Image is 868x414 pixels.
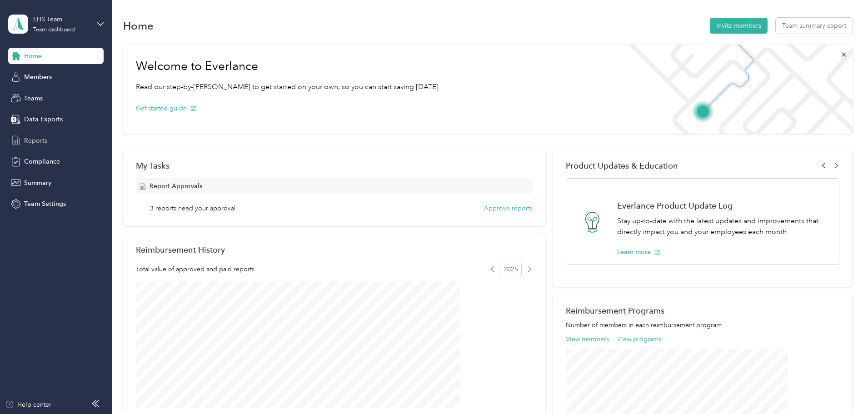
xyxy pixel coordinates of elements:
h1: Home [123,21,154,30]
button: Learn more [617,247,660,257]
h2: Reimbursement Programs [566,306,839,315]
span: Total value of approved and paid reports [136,264,254,274]
h1: Welcome to Everlance [136,59,440,74]
button: Help center [5,400,51,409]
div: My Tasks [136,161,533,170]
span: Compliance [24,157,60,166]
button: View members [566,334,609,344]
p: Read our step-by-[PERSON_NAME] to get started on your own, so you can start saving [DATE]. [136,81,440,93]
span: Summary [24,178,51,188]
div: Team dashboard [33,27,75,33]
span: Teams [24,94,43,103]
img: Welcome to everlance [619,45,852,134]
iframe: Everlance-gr Chat Button Frame [817,363,868,414]
div: EHS Team [33,15,90,24]
button: View programs [617,334,661,344]
h2: Reimbursement History [136,245,225,254]
button: Approve reports [484,204,533,213]
h1: Everlance Product Update Log [617,201,829,210]
p: Stay up-to-date with the latest updates and improvements that directly impact you and your employ... [617,215,829,238]
span: 2025 [500,263,522,276]
span: Report Approvals [150,181,202,191]
span: Data Exports [24,115,63,124]
button: Team summary export [776,18,853,34]
button: Get started guide [136,104,196,113]
button: Invite members [710,18,768,34]
span: Home [24,51,42,61]
span: Product Updates & Education [566,161,678,170]
span: Reports [24,136,47,145]
span: 3 reports need your approval [150,204,235,213]
span: Members [24,72,52,82]
span: Team Settings [24,199,66,209]
p: Number of members in each reimbursement program. [566,320,839,330]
